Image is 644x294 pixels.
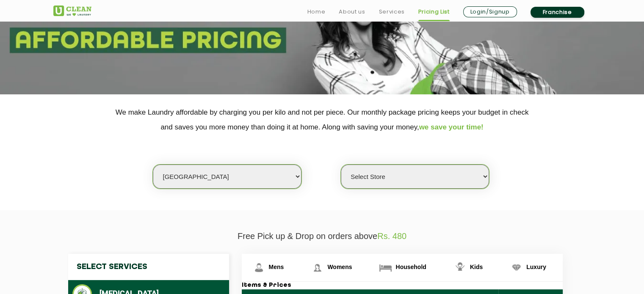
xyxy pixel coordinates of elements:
[463,6,517,17] a: Login/Signup
[252,260,266,275] img: Mens
[310,260,325,275] img: Womens
[379,7,404,17] a: Services
[470,264,483,270] span: Kids
[68,254,229,280] h4: Select Services
[339,7,365,17] a: About us
[53,5,91,16] img: UClean Laundry and Dry Cleaning
[53,105,591,135] p: We make Laundry affordable by charging you per kilo and not per piece. Our monthly package pricin...
[53,231,591,241] p: Free Pick up & Drop on orders above
[418,7,450,17] a: Pricing List
[419,123,484,131] span: we save your time!
[395,264,426,270] span: Household
[378,260,393,275] img: Household
[327,264,352,270] span: Womens
[242,282,563,289] h3: Items & Prices
[531,7,584,18] a: Franchise
[377,231,406,241] span: Rs. 480
[509,260,524,275] img: Luxury
[526,264,546,270] span: Luxury
[307,7,326,17] a: Home
[269,264,284,270] span: Mens
[453,260,467,275] img: Kids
